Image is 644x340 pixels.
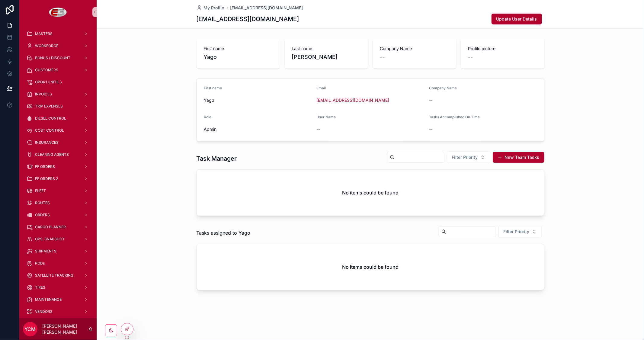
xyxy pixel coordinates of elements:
a: COST CONTROL [23,125,93,136]
a: BONUS / DISCOUNT [23,53,93,63]
div: scrollable content [19,24,97,318]
span: DIESEL CONTROL [35,116,66,121]
a: SHIPMENTS [23,246,93,257]
a: ORDERS [23,210,93,220]
span: Filter Priority [452,154,478,160]
span: Company Name [429,86,457,90]
span: Update User Details [496,16,537,22]
span: FLEET [35,188,46,193]
button: New Team Tasks [493,152,544,163]
a: FF ORDERS 2 [23,173,93,184]
a: OPS. SNAPSHOT [23,234,93,245]
a: [EMAIL_ADDRESS][DOMAIN_NAME] [230,5,303,11]
span: User Name [316,115,336,119]
a: INSURANCES [23,137,93,148]
span: FF ORDERS [35,164,55,169]
span: Company Name [380,46,449,52]
a: OPORTUNITIES [23,77,93,88]
span: MAINTENANCE [35,297,62,302]
span: SHIPMENTS [35,249,56,254]
a: ROUTES [23,197,93,208]
button: Select Button [447,152,490,163]
span: WORKFORCE [35,43,58,48]
a: FLEET [23,185,93,196]
a: CLEARING AGENTS [23,149,93,160]
a: [EMAIL_ADDRESS][DOMAIN_NAME] [316,97,389,103]
span: INSURANCES [35,140,59,145]
span: MASTERS [35,31,53,36]
span: -- [429,97,433,103]
span: My Profile [204,5,224,11]
span: Email [316,86,326,90]
span: First name [204,86,222,90]
span: BONUS / DISCOUNT [35,56,70,60]
span: Filter Priority [504,229,530,235]
a: My Profile [197,5,224,11]
h2: No items could be found [342,189,399,196]
span: YCM [25,326,36,333]
span: Tasks Accomplished On Time [429,115,480,119]
p: [PERSON_NAME] [PERSON_NAME] [42,323,88,335]
span: Role [204,115,212,119]
span: Admin [204,126,217,132]
h1: Task Manager [197,154,237,163]
button: Select Button [498,226,542,237]
span: -- [316,126,320,132]
a: MASTERS [23,28,93,39]
a: PODs [23,258,93,269]
span: -- [380,53,385,61]
span: [PERSON_NAME] [292,53,361,61]
h1: [EMAIL_ADDRESS][DOMAIN_NAME] [197,15,299,23]
span: VENDORS [35,309,53,314]
span: First name [204,46,273,52]
button: Update User Details [492,14,542,24]
a: TIRES [23,282,93,293]
a: DIESEL CONTROL [23,113,93,124]
a: TRIP EXPENSES [23,101,93,112]
span: Yago [204,97,312,103]
span: ROUTES [35,200,50,205]
a: WORKFORCE [23,40,93,51]
h2: No items could be found [342,263,399,271]
span: OPORTUNITIES [35,80,62,85]
a: CUSTOMERS [23,65,93,75]
span: CLEARING AGENTS [35,152,69,157]
span: CARGO PLANNER [35,225,66,229]
span: FF ORDERS 2 [35,176,58,181]
span: Yago [204,53,273,61]
span: TRIP EXPENSES [35,104,63,109]
a: SATELLITE TRACKING [23,270,93,281]
span: TIRES [35,285,45,290]
span: -- [468,53,473,61]
span: CUSTOMERS [35,68,58,72]
a: VENDORS [23,306,93,317]
span: SATELLITE TRACKING [35,273,73,278]
span: Last name [292,46,361,52]
a: INVOICES [23,89,93,100]
a: MAINTENANCE [23,294,93,305]
a: FF ORDERS [23,161,93,172]
a: CARGO PLANNER [23,222,93,233]
span: OPS. SNAPSHOT [35,237,65,242]
span: -- [429,126,433,132]
span: ORDERS [35,213,50,217]
span: PODs [35,261,45,266]
span: INVOICES [35,92,52,97]
img: App logo [49,7,67,17]
span: COST CONTROL [35,128,64,133]
span: Tasks assigned to Yago [197,229,251,236]
span: Profile picture [468,46,537,52]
